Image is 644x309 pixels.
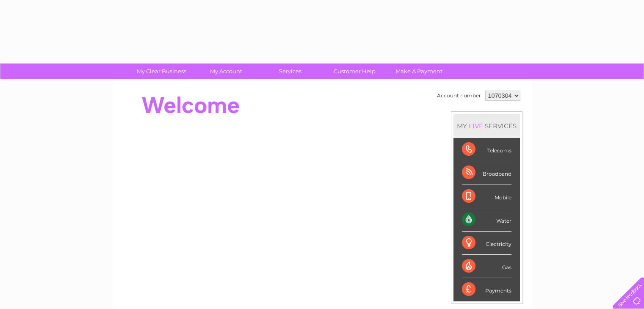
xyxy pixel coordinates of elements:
[462,208,511,232] div: Water
[453,114,520,138] div: MY SERVICES
[127,63,196,79] a: My Clear Business
[462,232,511,255] div: Electricity
[255,63,325,79] a: Services
[462,255,511,278] div: Gas
[467,122,485,130] div: LIVE
[462,161,511,185] div: Broadband
[462,185,511,208] div: Mobile
[462,138,511,161] div: Telecoms
[435,88,483,103] td: Account number
[191,63,261,79] a: My Account
[462,278,511,301] div: Payments
[384,63,454,79] a: Make A Payment
[320,63,390,79] a: Customer Help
